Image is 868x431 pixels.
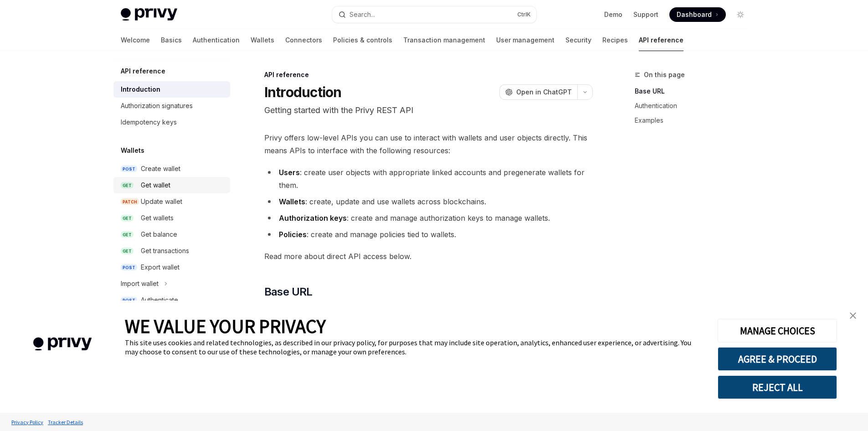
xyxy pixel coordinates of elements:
[333,29,392,51] a: Policies & controls
[635,99,755,113] a: Authentication
[279,230,307,239] strong: Policies
[121,8,177,21] img: light logo
[844,306,862,325] a: close banner
[718,375,837,399] button: REJECT ALL
[639,29,683,51] a: API reference
[113,114,230,130] a: Idempotency keys
[141,229,177,240] div: Get balance
[113,161,230,177] a: POSTCreate wallet
[141,196,182,207] div: Update wallet
[141,213,174,223] div: Get wallets
[669,7,726,22] a: Dashboard
[850,312,856,319] img: close banner
[141,163,180,174] div: Create wallet
[633,10,658,19] a: Support
[499,84,577,100] button: Open in ChatGPT
[113,210,230,226] a: GETGet wallets
[14,324,111,364] img: company logo
[121,117,177,128] div: Idempotency keys
[604,10,622,19] a: Demo
[279,197,305,206] strong: Wallets
[332,6,536,23] button: Search...CtrlK
[113,243,230,259] a: GETGet transactions
[121,215,134,222] span: GET
[516,88,572,97] span: Open in ChatGPT
[264,228,593,241] li: : create and manage policies tied to wallets.
[264,70,593,79] div: API reference
[517,11,531,18] span: Ctrl K
[264,166,593,192] li: : create user objects with appropriate linked accounts and pregenerate wallets for them.
[121,264,137,271] span: POST
[279,213,347,223] strong: Authorization keys
[121,145,144,156] h5: Wallets
[264,195,593,208] li: : create, update and use wallets across blockchains.
[121,297,137,304] span: POST
[403,29,485,51] a: Transaction management
[733,7,748,22] button: Toggle dark mode
[141,180,170,191] div: Get wallet
[718,347,837,371] button: AGREE & PROCEED
[264,84,342,100] h1: Introduction
[349,9,375,20] div: Search...
[161,29,182,51] a: Basics
[121,278,159,289] div: Import wallet
[141,295,178,306] div: Authenticate
[496,29,555,51] a: User management
[565,29,591,51] a: Security
[677,10,712,19] span: Dashboard
[602,29,628,51] a: Recipes
[635,113,755,128] a: Examples
[9,414,46,430] a: Privacy Policy
[113,259,230,275] a: POSTExport wallet
[121,182,134,189] span: GET
[644,69,685,80] span: On this page
[113,98,230,114] a: Authorization signatures
[113,177,230,193] a: GETGet wallet
[121,248,134,254] span: GET
[125,314,326,338] span: WE VALUE YOUR PRIVACY
[635,84,755,99] a: Base URL
[121,166,137,172] span: POST
[121,29,150,51] a: Welcome
[251,29,274,51] a: Wallets
[121,198,139,205] span: PATCH
[113,292,230,308] a: POSTAuthenticate
[264,212,593,224] li: : create and manage authorization keys to manage wallets.
[264,250,593,263] span: Read more about direct API access below.
[113,226,230,243] a: GETGet balance
[264,285,313,299] span: Base URL
[141,262,180,273] div: Export wallet
[121,231,134,238] span: GET
[264,131,593,157] span: Privy offers low-level APIs you can use to interact with wallets and user objects directly. This ...
[46,414,85,430] a: Tracker Details
[113,193,230,210] a: PATCHUpdate wallet
[264,104,593,117] p: Getting started with the Privy REST API
[193,29,240,51] a: Authentication
[141,245,189,256] div: Get transactions
[718,319,837,343] button: MANAGE CHOICES
[121,100,193,111] div: Authorization signatures
[121,66,165,77] h5: API reference
[285,29,322,51] a: Connectors
[279,168,300,177] strong: Users
[125,338,704,356] div: This site uses cookies and related technologies, as described in our privacy policy, for purposes...
[121,84,160,95] div: Introduction
[113,81,230,98] a: Introduction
